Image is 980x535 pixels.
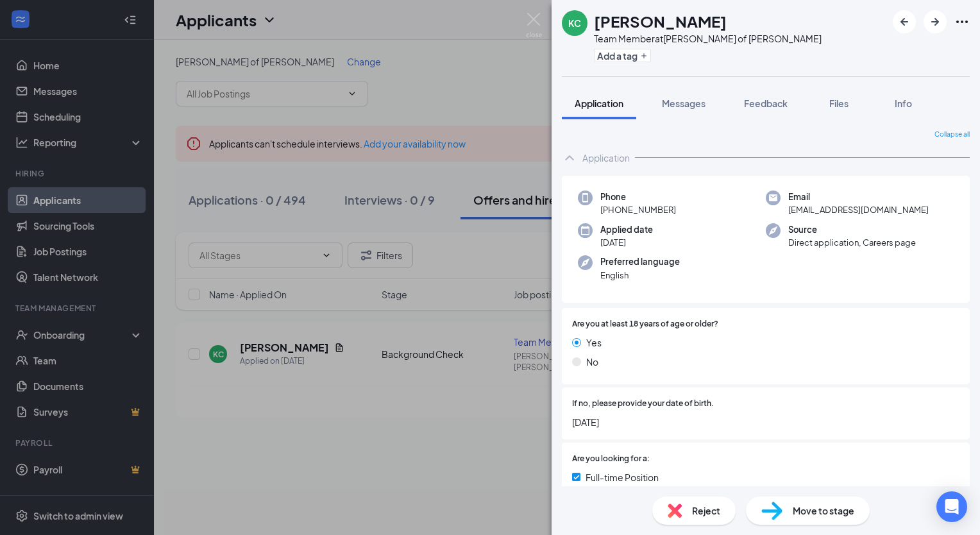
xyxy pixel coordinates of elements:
[934,130,970,140] span: Collapse all
[594,32,822,45] div: Team Member at [PERSON_NAME] of [PERSON_NAME]
[594,49,651,62] button: PlusAdd a tag
[575,98,623,109] span: Application
[582,151,630,164] div: Application
[572,415,959,429] span: [DATE]
[600,255,680,268] span: Preferred language
[692,504,720,518] span: Reject
[572,398,714,410] span: If no, please provide your date of birth.
[562,150,577,166] svg: ChevronUp
[793,504,854,518] span: Move to stage
[572,453,650,465] span: Are you looking for a:
[788,236,916,249] span: Direct application, Careers page
[600,191,676,203] span: Phone
[586,335,602,350] span: Yes
[572,318,718,330] span: Are you at least 18 years of age or older?
[927,14,943,30] svg: ArrowRight
[895,98,912,109] span: Info
[954,14,970,30] svg: Ellipses
[744,98,788,109] span: Feedback
[788,223,916,236] span: Source
[662,98,705,109] span: Messages
[788,203,929,216] span: [EMAIL_ADDRESS][DOMAIN_NAME]
[600,236,653,249] span: [DATE]
[897,14,912,30] svg: ArrowLeftNew
[600,223,653,236] span: Applied date
[568,17,581,30] div: KC
[586,355,598,369] span: No
[924,10,947,33] button: ArrowRight
[829,98,849,109] span: Files
[600,269,680,282] span: English
[586,470,659,484] span: Full-time Position
[893,10,916,33] button: ArrowLeftNew
[788,191,929,203] span: Email
[640,52,648,60] svg: Plus
[594,10,727,32] h1: [PERSON_NAME]
[936,491,967,522] div: Open Intercom Messenger
[600,203,676,216] span: [PHONE_NUMBER]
